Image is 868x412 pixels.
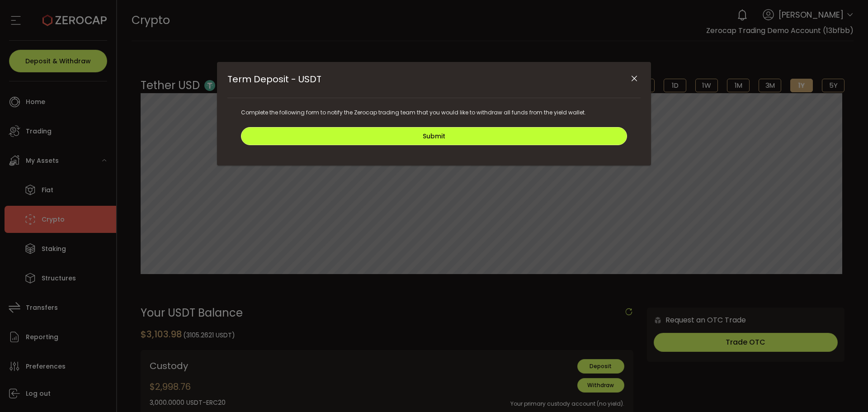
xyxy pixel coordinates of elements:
span: Term Deposit - USDT [227,73,321,85]
div: Term Deposit - USDT [217,62,651,166]
button: Close [626,71,642,87]
iframe: Chat Widget [823,369,868,412]
span: Submit [423,132,445,141]
button: Submit [241,127,627,145]
span: Complete the following form to notify the Zerocap trading team that you would like to withdraw al... [241,109,586,116]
